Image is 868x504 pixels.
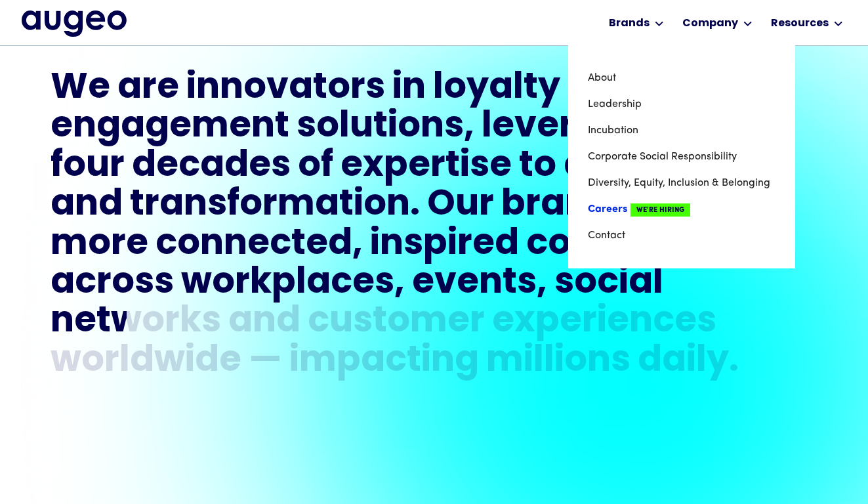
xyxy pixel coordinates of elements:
a: home [22,10,127,38]
div: Resources [771,16,829,31]
a: Incubation [588,117,775,144]
a: Contact [588,222,775,249]
a: CareersWe're Hiring [588,196,775,222]
a: About [588,65,775,91]
span: We're Hiring [630,203,690,217]
div: Brands [609,16,650,31]
a: Corporate Social Responsibility [588,144,775,170]
div: Company [682,16,738,31]
a: Diversity, Equity, Inclusion & Belonging [588,170,775,196]
nav: Company [568,45,795,268]
a: Leadership [588,91,775,117]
